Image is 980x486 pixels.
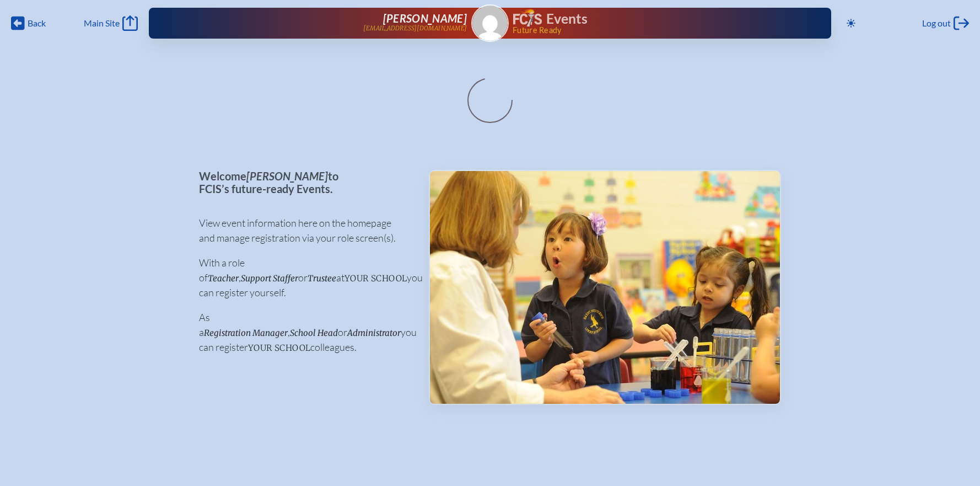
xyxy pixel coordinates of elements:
span: Future Ready [513,26,796,34]
span: School Head [290,328,338,338]
span: Log out [922,18,951,29]
a: Gravatar [471,4,509,42]
a: Main Site [84,15,138,31]
p: As a , or you can register colleagues. [199,310,411,355]
p: With a role of , or at you can register yourself. [199,255,411,300]
span: Trustee [308,273,336,284]
span: [PERSON_NAME] [246,169,328,183]
span: your school [248,343,310,353]
span: Support Staffer [241,273,298,284]
div: FCIS Events — Future ready [513,9,796,34]
p: View event information here on the homepage and manage registration via your role screen(s). [199,216,411,245]
p: [EMAIL_ADDRESS][DOMAIN_NAME] [363,25,467,32]
span: Administrator [347,328,401,338]
span: Main Site [84,18,120,29]
span: Back [28,18,46,29]
p: Welcome to FCIS’s future-ready Events. [199,170,411,195]
span: [PERSON_NAME] [383,12,467,25]
span: Teacher [208,273,239,284]
img: Gravatar [472,6,508,41]
a: [PERSON_NAME][EMAIL_ADDRESS][DOMAIN_NAME] [184,12,467,34]
span: Registration Manager [204,328,288,338]
img: Events [430,171,780,404]
span: your school [344,273,407,284]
